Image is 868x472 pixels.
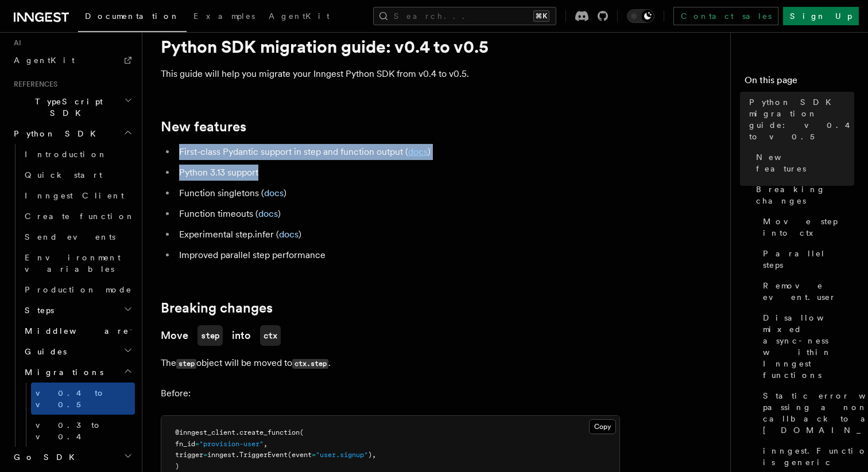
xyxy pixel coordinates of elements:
button: Go SDK [9,447,135,467]
button: Copy [589,419,616,434]
h1: Python SDK migration guide: v0.4 to v0.5 [161,36,620,57]
p: The object will be moved to . [161,355,620,372]
code: step [176,359,196,369]
span: AI [9,38,21,48]
span: "user.signup" [316,451,368,459]
span: New features [756,151,854,174]
li: Improved parallel step performance [176,247,620,263]
span: Migrations [20,366,103,378]
a: Sign Up [783,7,859,25]
span: @inngest_client [175,428,235,436]
span: ), [368,451,376,459]
button: Search...⌘K [373,7,556,25]
button: Steps [20,300,135,321]
span: Inngest Client [25,191,124,200]
span: v0.3 to v0.4 [36,420,102,441]
span: AgentKit [269,11,330,21]
button: Python SDK [9,123,135,144]
button: Middleware [20,321,135,341]
a: Documentation [78,3,187,32]
span: Parallel steps [763,248,854,271]
span: , [263,440,268,448]
span: create_function [239,428,300,436]
kbd: ⌘K [533,10,549,22]
a: New features [751,147,854,179]
span: Introduction [25,150,107,159]
a: Quick start [20,165,135,185]
a: Movestepintoctx [161,325,281,346]
button: Toggle dark mode [627,9,654,23]
a: docs [258,208,278,219]
div: Python SDK [9,144,135,447]
span: Examples [193,11,255,21]
code: step [197,325,223,346]
button: Migrations [20,362,135,383]
a: Disallow mixed async-ness within Inngest functions [758,307,854,385]
a: docs [264,188,284,198]
span: Python SDK migration guide: v0.4 to v0.5 [749,96,854,142]
a: Send events [20,227,135,247]
span: Send events [25,232,115,241]
a: Environment variables [20,247,135,279]
span: Quick start [25,170,102,180]
a: Create function [20,206,135,227]
li: Function timeouts ( ) [176,206,620,222]
span: . [235,428,239,436]
a: Introduction [20,144,135,165]
a: docs [279,229,299,240]
span: Environment variables [25,253,121,274]
p: This guide will help you migrate your Inngest Python SDK from v0.4 to v0.5. [161,66,620,82]
a: New features [161,119,246,135]
a: Examples [187,3,262,31]
span: Middleware [20,325,129,337]
a: Move step into ctx [758,211,854,243]
a: Static error when passing a non-async callback to an async [DOMAIN_NAME] [758,385,854,440]
span: Documentation [85,11,180,21]
span: Guides [20,346,67,357]
p: Before: [161,385,620,401]
span: Steps [20,305,54,316]
span: TypeScript SDK [9,96,124,119]
a: Production mode [20,279,135,300]
span: Breaking changes [756,184,854,206]
span: "provision-user" [199,440,263,448]
span: trigger [175,451,203,459]
span: ) [175,462,179,470]
a: docs [408,146,428,157]
span: fn_id [175,440,195,448]
span: inngest. [207,451,239,459]
span: (event [288,451,312,459]
span: TriggerEvent [239,451,288,459]
h4: On this page [745,73,854,92]
span: ( [300,428,304,436]
span: = [203,451,207,459]
a: AgentKit [9,50,135,71]
span: Remove event.user [763,280,854,303]
button: Guides [20,341,135,362]
a: Parallel steps [758,243,854,275]
a: v0.3 to v0.4 [31,415,135,447]
span: Production mode [25,285,132,294]
li: Experimental step.infer ( ) [176,227,620,243]
a: Contact sales [673,7,778,25]
span: References [9,80,57,89]
span: = [195,440,199,448]
code: ctx.step [292,359,328,369]
a: Inngest Client [20,185,135,206]
li: First-class Pydantic support in step and function output ( ) [176,144,620,160]
div: Migrations [20,383,135,447]
span: v0.4 to v0.5 [36,388,106,409]
a: Breaking changes [751,179,854,211]
span: Python SDK [9,128,103,139]
button: TypeScript SDK [9,91,135,123]
span: Create function [25,212,135,221]
span: = [312,451,316,459]
span: Disallow mixed async-ness within Inngest functions [763,312,854,381]
a: Remove event.user [758,275,854,307]
li: Function singletons ( ) [176,185,620,201]
code: ctx [260,325,281,346]
li: Python 3.13 support [176,165,620,181]
span: Go SDK [9,451,82,463]
span: Move step into ctx [763,216,854,239]
a: AgentKit [262,3,336,31]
